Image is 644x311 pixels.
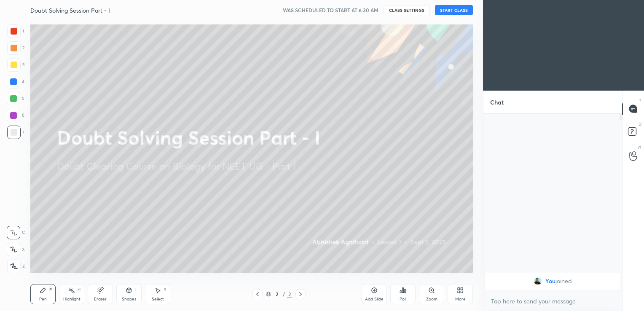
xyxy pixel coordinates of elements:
div: L [135,288,138,292]
div: Highlight [63,297,80,301]
div: S [164,288,166,292]
div: 2 [273,292,281,297]
p: D [639,121,641,127]
div: Shapes [122,297,136,301]
div: H [78,288,80,292]
div: 7 [7,126,24,139]
div: C [7,226,25,239]
div: More [455,297,466,301]
div: 4 [7,75,24,88]
div: 2 [7,41,24,55]
img: e190d090894346628c4d23d0925f5890.jpg [534,277,542,285]
div: Pen [39,297,47,301]
div: grid [483,271,622,291]
div: Poll [400,297,406,301]
div: X [7,243,25,256]
div: 3 [7,58,24,72]
p: T [639,97,641,104]
span: joined [555,278,572,284]
div: Select [152,297,164,301]
span: You [545,278,555,284]
div: 2 [287,290,292,298]
div: Add Slide [365,297,384,301]
button: CLASS SETTINGS [384,5,430,15]
div: 5 [7,92,24,105]
h4: Doubt Solving Session Part - I [30,6,110,14]
button: START CLASS [435,5,473,15]
div: Zoom [426,297,437,301]
p: G [638,145,641,151]
h5: WAS SCHEDULED TO START AT 6:30 AM [283,6,378,14]
div: Z [7,260,25,273]
div: / [283,292,285,297]
div: 1 [7,24,24,38]
div: P [49,288,52,292]
div: Eraser [94,297,107,301]
div: 6 [7,109,24,122]
p: Chat [483,91,510,113]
